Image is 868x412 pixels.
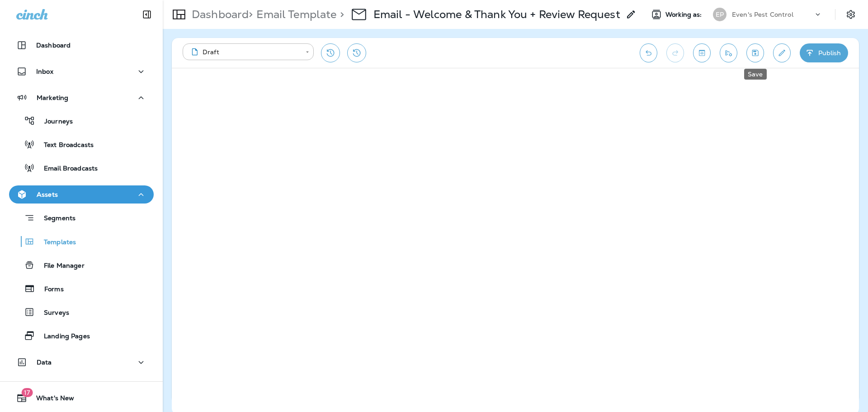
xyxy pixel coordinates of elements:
[35,262,85,270] p: File Manager
[35,285,64,294] p: Forms
[37,359,52,366] p: Data
[9,389,154,407] button: 17What's New
[746,43,764,62] button: Save
[9,36,154,54] button: Dashboard
[336,8,344,21] p: >
[9,135,154,154] button: Text Broadcasts
[9,185,154,204] button: Assets
[189,47,299,57] div: Draft
[134,5,160,24] button: Collapse Sidebar
[744,69,767,80] div: Save
[720,43,737,62] button: Send test email
[347,43,366,62] button: View Changelog
[640,43,657,62] button: Undo
[693,43,711,62] button: Toggle preview
[9,353,154,371] button: Data
[35,141,94,150] p: Text Broadcasts
[253,8,336,21] p: Email Template
[35,238,76,247] p: Templates
[9,279,154,298] button: Forms
[35,118,73,126] p: Journeys
[27,394,74,405] span: What's New
[713,8,726,21] div: EP
[9,256,154,275] button: File Manager
[37,191,58,198] p: Assets
[373,8,620,21] p: Email - Welcome & Thank You + Review Request
[35,165,98,173] p: Email Broadcasts
[36,68,53,75] p: Inbox
[9,232,154,251] button: Templates
[773,43,791,62] button: Edit details
[188,8,253,21] p: Dashboard >
[36,42,71,49] p: Dashboard
[800,43,848,62] button: Publish
[9,303,154,322] button: Surveys
[732,11,793,18] p: Even's Pest Control
[35,309,69,317] p: Surveys
[843,6,859,23] button: Settings
[9,89,154,107] button: Marketing
[9,111,154,130] button: Journeys
[21,388,33,397] span: 17
[9,62,154,81] button: Inbox
[665,11,704,19] span: Working as:
[9,326,154,345] button: Landing Pages
[321,43,340,62] button: Restore from previous version
[35,332,90,341] p: Landing Pages
[37,94,68,101] p: Marketing
[35,214,75,223] p: Segments
[9,158,154,177] button: Email Broadcasts
[9,208,154,227] button: Segments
